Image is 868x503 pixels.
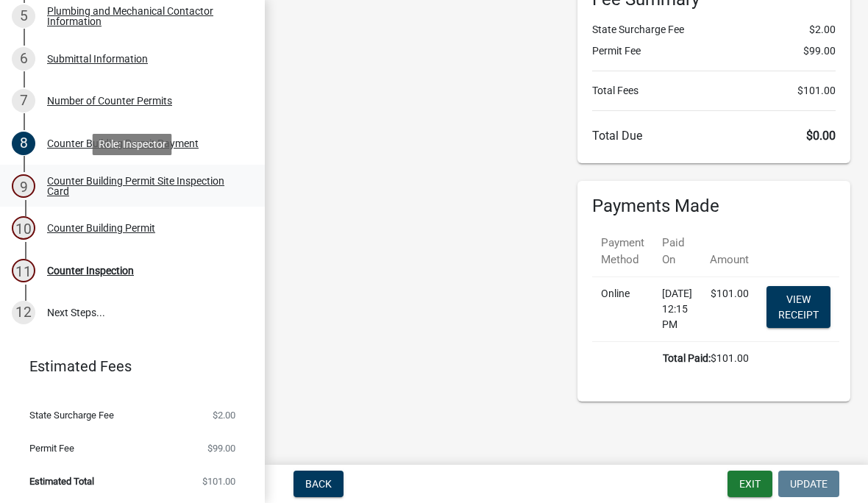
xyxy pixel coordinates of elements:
td: $101.00 [701,277,758,342]
span: $101.00 [797,83,836,99]
div: 7 [12,89,35,113]
a: View receipt [766,286,830,328]
span: State Surcharge Fee [29,410,114,420]
div: 11 [12,259,35,282]
button: Update [778,471,839,497]
th: Amount [701,226,758,277]
li: Total Fees [592,83,836,99]
div: 5 [12,4,35,28]
div: 8 [12,132,35,155]
th: Payment Method [592,226,653,277]
div: 6 [12,47,35,71]
div: 10 [12,216,35,240]
span: $101.00 [202,477,235,486]
div: Number of Counter Permits [47,96,172,106]
span: $0.00 [806,129,836,143]
h6: Payments Made [592,196,836,217]
span: $99.00 [207,443,235,453]
div: 12 [12,301,35,324]
span: Back [305,478,332,490]
span: $2.00 [213,410,235,420]
div: Counter Building Permit Payment [47,138,199,149]
td: Online [592,277,653,342]
div: Plumbing and Mechanical Contactor Information [47,6,241,26]
div: Counter Building Permit Site Inspection Card [47,176,241,196]
li: Permit Fee [592,43,836,59]
div: Counter Building Permit [47,223,155,233]
th: Paid On [653,226,701,277]
a: Estimated Fees [12,352,241,381]
h6: Total Due [592,129,836,143]
td: [DATE] 12:15 PM [653,277,701,342]
li: State Surcharge Fee [592,22,836,38]
div: Counter Inspection [47,265,134,276]
td: $101.00 [592,342,758,376]
span: $99.00 [803,43,836,59]
span: $2.00 [809,22,836,38]
div: 9 [12,174,35,198]
div: Role: Inspector [93,134,172,155]
span: Update [790,478,828,490]
span: Permit Fee [29,443,74,453]
button: Back [294,471,344,497]
button: Exit [728,471,772,497]
div: Submittal Information [47,54,148,64]
b: Total Paid: [663,352,711,364]
span: Estimated Total [29,477,94,486]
